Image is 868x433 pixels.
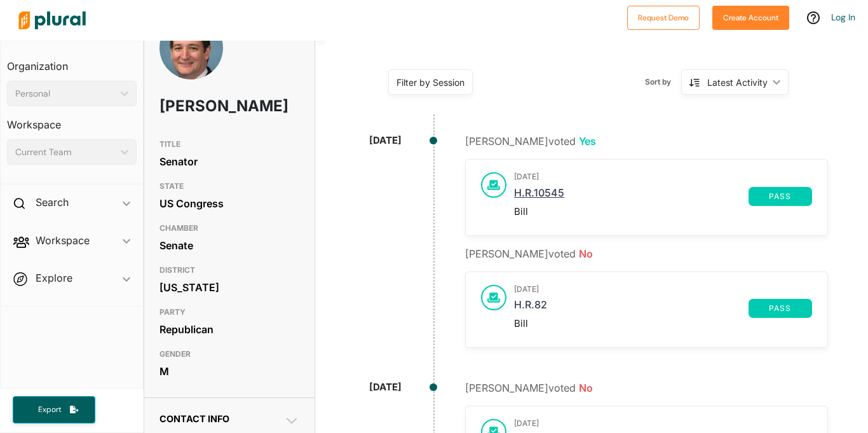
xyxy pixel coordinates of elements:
h3: Organization [7,48,137,76]
div: Filter by Session [397,76,465,89]
h3: Workspace [7,106,137,134]
div: Republican [159,320,299,339]
div: M [159,362,299,381]
h3: PARTY [159,305,299,320]
div: US Congress [159,194,299,213]
h3: CHAMBER [159,221,299,236]
img: Headshot of Ted Cruz [159,16,223,93]
h3: [DATE] [514,172,812,181]
span: Contact Info [159,413,229,424]
span: pass [756,193,804,200]
div: Personal [15,87,116,100]
div: Current Team [15,146,116,159]
span: [PERSON_NAME] voted [465,247,593,260]
h3: DISTRICT [159,263,299,278]
h3: [DATE] [514,285,812,294]
h2: Search [36,195,69,209]
h3: TITLE [159,137,299,152]
a: H.R.10545 [514,187,749,206]
div: [DATE] [369,134,402,148]
span: [PERSON_NAME] voted [465,135,596,148]
span: [PERSON_NAME] voted [465,381,593,394]
button: Request Demo [627,6,700,30]
span: Yes [579,135,596,148]
a: H.R.82 [514,299,749,318]
a: Request Demo [627,10,700,24]
h3: STATE [159,179,299,194]
span: No [579,247,593,260]
div: Latest Activity [707,76,768,89]
div: Senate [159,236,299,255]
span: No [579,381,593,394]
h3: [DATE] [514,419,812,428]
div: [DATE] [369,380,402,395]
div: Senator [159,152,299,171]
a: Log In [831,11,855,23]
span: pass [756,305,804,312]
span: Sort by [645,76,681,88]
button: Create Account [712,6,789,30]
button: Export [13,396,95,423]
div: Bill [514,318,812,329]
span: Export [29,404,70,415]
div: [US_STATE] [159,278,299,297]
h3: GENDER [159,347,299,362]
h1: [PERSON_NAME] [159,87,243,125]
a: Create Account [712,10,789,24]
div: Bill [514,206,812,217]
